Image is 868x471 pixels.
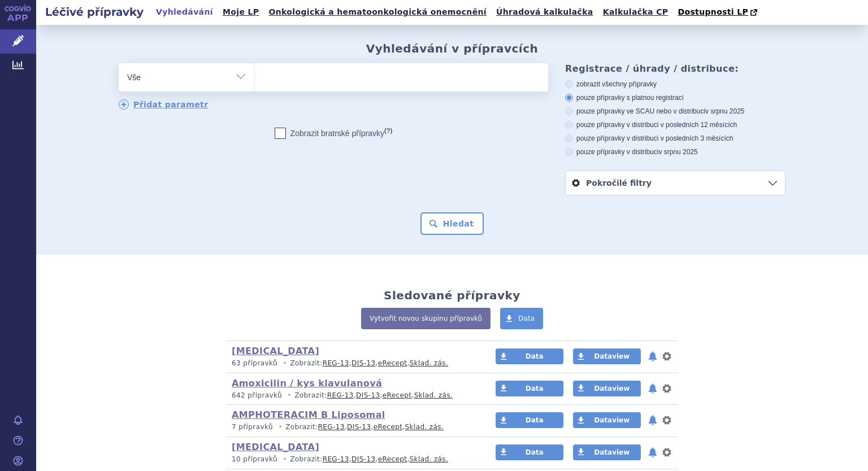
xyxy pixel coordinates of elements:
[232,346,319,356] a: [MEDICAL_DATA]
[566,171,785,195] a: Pokročilé filtry
[565,134,785,143] label: pouze přípravky v distribuci v posledních 3 měsících
[153,5,216,20] a: Vyhledávání
[347,423,371,431] a: DIS-13
[526,385,544,393] span: Data
[378,359,407,367] a: eRecept
[573,412,641,428] a: Dataview
[327,391,354,399] a: REG-13
[410,455,449,463] a: Sklad. zás.
[36,4,153,20] h2: Léčivé přípravky
[647,350,658,363] button: notifikace
[647,382,658,395] button: notifikace
[661,350,672,363] button: nastavení
[496,381,563,396] a: Data
[500,308,543,329] a: Data
[384,289,520,302] h2: Sledované přípravky
[232,455,474,464] p: Zobrazit: , , ,
[496,412,563,428] a: Data
[705,107,744,115] span: v srpnu 2025
[410,359,449,367] a: Sklad. zás.
[366,42,539,55] h2: Vyhledávání v přípravcích
[232,455,277,463] span: 10 přípravků
[323,455,349,463] a: REG-13
[565,147,785,156] label: pouze přípravky v distribuci
[594,416,630,424] span: Dataview
[661,446,672,459] button: nastavení
[384,127,392,134] abbr: (?)
[232,359,277,367] span: 63 přípravků
[232,409,385,420] a: AMPHOTERACIM B Liposomal
[573,381,641,396] a: Dataview
[119,99,209,110] a: Přidat parametr
[678,7,748,16] span: Dostupnosti LP
[232,391,282,399] span: 642 přípravků
[323,359,349,367] a: REG-13
[351,455,375,463] a: DIS-13
[232,442,319,452] a: [MEDICAL_DATA]
[414,391,453,399] a: Sklad. zás.
[661,413,672,427] button: nastavení
[573,348,641,364] a: Dataview
[565,120,785,129] label: pouze přípravky v distribuci v posledních 12 měsících
[493,5,597,20] a: Úhradová kalkulačka
[565,93,785,102] label: pouze přípravky s platnou registrací
[518,315,535,322] span: Data
[496,348,563,364] a: Data
[318,423,345,431] a: REG-13
[378,455,407,463] a: eRecept
[420,212,484,235] button: Hledat
[219,5,262,20] a: Moje LP
[361,308,491,329] a: Vytvořit novou skupinu přípravků
[647,413,658,427] button: notifikace
[647,446,658,459] button: notifikace
[265,5,490,20] a: Onkologická a hematoonkologická onemocnění
[594,448,630,456] span: Dataview
[356,391,380,399] a: DIS-13
[405,423,444,431] a: Sklad. zás.
[232,359,474,368] p: Zobrazit: , , ,
[526,352,544,360] span: Data
[565,63,785,74] h3: Registrace / úhrady / distribuce:
[565,107,785,116] label: pouze přípravky ve SCAU nebo v distribuci
[351,359,375,367] a: DIS-13
[383,391,412,399] a: eRecept
[573,444,641,460] a: Dataview
[232,423,273,431] span: 7 přípravků
[232,391,474,400] p: Zobrazit: , , ,
[232,422,474,432] p: Zobrazit: , , ,
[658,148,697,156] span: v srpnu 2025
[526,448,544,456] span: Data
[496,444,563,460] a: Data
[232,378,382,389] a: Amoxicilin / kys klavulanová
[565,80,785,89] label: zobrazit všechny přípravky
[526,416,544,424] span: Data
[280,359,290,368] i: •
[280,455,290,464] i: •
[661,382,672,395] button: nastavení
[594,385,630,393] span: Dataview
[284,391,294,400] i: •
[674,5,763,20] a: Dostupnosti LP
[600,5,672,20] a: Kalkulačka CP
[594,352,630,360] span: Dataview
[275,422,285,432] i: •
[275,128,393,139] label: Zobrazit bratrské přípravky
[374,423,403,431] a: eRecept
